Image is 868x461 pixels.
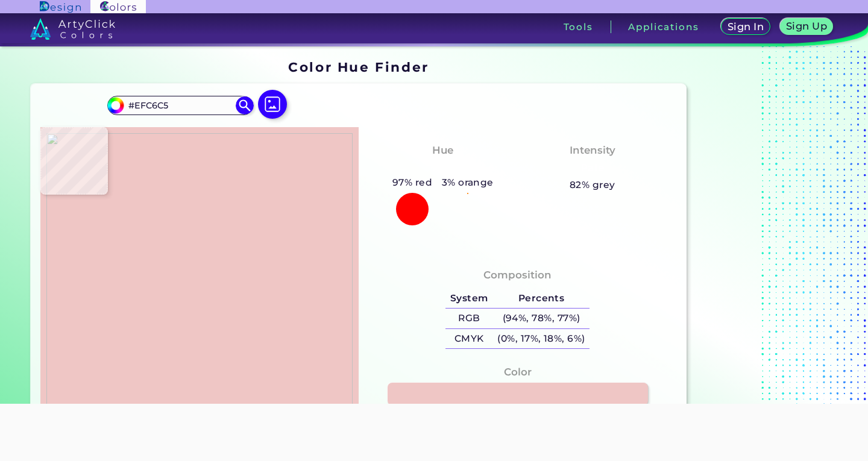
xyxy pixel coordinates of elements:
[236,96,254,114] img: icon search
[40,1,80,13] img: ArtyClick Design logo
[445,289,492,309] h5: System
[504,363,532,381] h4: Color
[258,90,287,119] img: icon picture
[788,22,825,31] h5: Sign Up
[570,142,615,159] h4: Intensity
[30,18,115,40] img: logo_artyclick_colors_white.svg
[124,97,236,113] input: type color..
[493,329,590,349] h5: (0%, 17%, 18%, 6%)
[432,142,453,159] h4: Hue
[628,22,699,31] h3: Applications
[493,289,590,309] h5: Percents
[782,19,830,34] a: Sign Up
[729,22,763,31] h5: Sign In
[723,19,768,34] a: Sign In
[427,161,459,175] h3: Red
[445,329,492,349] h5: CMYK
[483,266,552,284] h4: Composition
[46,133,353,433] img: de39e385-84b8-41b9-9360-86315baa9dc6
[388,175,437,190] h5: 97% red
[445,309,492,328] h5: RGB
[288,58,429,76] h1: Color Hue Finder
[437,175,498,190] h5: 3% orange
[570,177,615,193] h5: 82% grey
[493,309,590,328] h5: (94%, 78%, 77%)
[564,22,593,31] h3: Tools
[691,55,842,454] iframe: Advertisement
[215,404,653,458] iframe: Advertisement
[575,161,609,175] h3: Pale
